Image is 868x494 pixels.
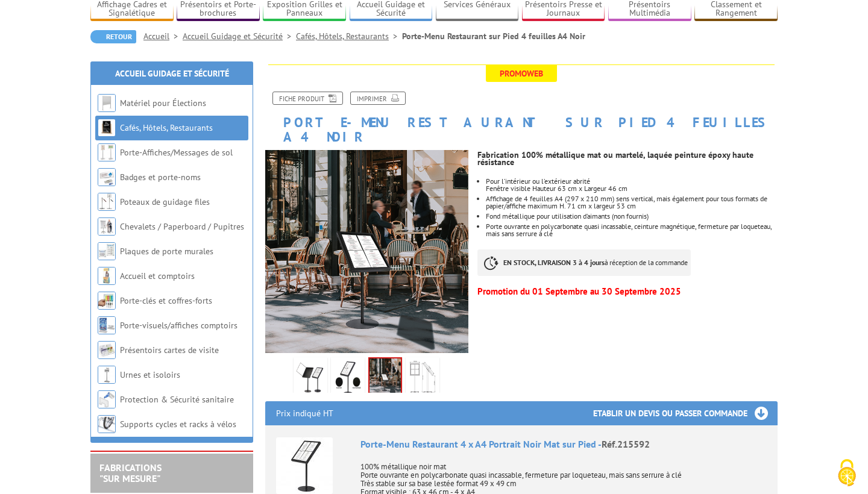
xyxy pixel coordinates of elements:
span: Promoweb [486,65,557,82]
a: Protection & Sécurité sanitaire [120,394,234,405]
a: Porte-Affiches/Messages de sol [120,147,233,158]
img: Urnes et isoloirs [98,366,116,384]
strong: Fabrication 100% métallique mat ou martelé, laquée peinture époxy haute résistance [477,149,753,167]
strong: EN STOCK, LIVRAISON 3 à 4 jours [503,258,605,267]
a: Matériel pour Élections [120,98,206,108]
span: Réf.215592 [602,438,650,450]
img: porte_menu_sur_pied_a4_4_feuilles_noir_215593.jpg [408,360,437,397]
img: 215592_restaurant_porte_menu_4xa4_terrasse.jpg [370,358,401,396]
a: Fiche produit [272,92,343,105]
img: Poteaux de guidage files [98,193,116,211]
img: Porte-Affiches/Messages de sol [98,143,116,161]
h3: Etablir un devis ou passer commande [593,401,778,425]
img: Cookies (fenêtre modale) [832,458,862,488]
p: Pour l’intérieur ou l’extérieur abrité [486,178,778,185]
a: Porte-clés et coffres-forts [120,295,212,306]
img: Supports cycles et racks à vélos [98,415,116,433]
div: Porte-Menu Restaurant 4 x A4 Portrait Noir Mat sur Pied - [360,437,767,451]
button: Cookies (fenêtre modale) [826,453,868,494]
a: Accueil [143,31,183,42]
a: FABRICATIONS"Sur Mesure" [99,461,162,484]
a: Retour [90,30,136,43]
img: 215592_restaurant_porte_menu_4xa4_mat.jpg [296,360,325,397]
p: Prix indiqué HT [276,401,333,425]
a: Imprimer [350,92,406,105]
p: Promotion du 01 Septembre au 30 Septembre 2025 [477,288,778,295]
img: Badges et porte-noms [98,168,116,186]
li: Affichage de 4 feuilles A4 (297 x 210 mm) sens vertical, mais également pour tous formats de papi... [486,195,778,210]
a: Accueil Guidage et Sécurité [115,68,229,79]
img: Cafés, Hôtels, Restaurants [98,119,116,137]
a: Cafés, Hôtels, Restaurants [120,122,213,133]
img: Protection & Sécurité sanitaire [98,390,116,408]
img: 21559_2215593_restaurant_porte_menu_4xa4.jpg [333,360,362,397]
a: Accueil Guidage et Sécurité [183,31,296,42]
a: Urnes et isoloirs [120,369,180,380]
img: Présentoirs cartes de visite [98,341,116,359]
img: Matériel pour Élections [98,94,116,112]
p: à réception de la commande [477,249,691,276]
img: 215592_restaurant_porte_menu_4xa4_terrasse.jpg [265,150,468,353]
a: Supports cycles et racks à vélos [120,419,236,430]
li: Porte-Menu Restaurant sur Pied 4 feuilles A4 Noir [402,30,585,42]
a: Cafés, Hôtels, Restaurants [296,31,402,42]
li: Fond métallique pour utilisation d’aimants (non fournis) [486,213,778,220]
a: Chevalets / Paperboard / Pupitres [120,221,244,232]
img: Chevalets / Paperboard / Pupitres [98,217,116,236]
img: Porte-Menu Restaurant 4 x A4 Portrait Noir Mat sur Pied [276,437,333,494]
a: Porte-visuels/affiches comptoirs [120,320,237,331]
img: Accueil et comptoirs [98,267,116,285]
a: Poteaux de guidage files [120,196,210,207]
img: Plaques de porte murales [98,242,116,260]
a: Badges et porte-noms [120,172,201,183]
a: Plaques de porte murales [120,246,213,257]
li: Porte ouvrante en polycarbonate quasi incassable, ceinture magnétique, fermeture par loqueteau, m... [486,223,778,237]
img: Porte-visuels/affiches comptoirs [98,316,116,334]
p: Fenêtre visible Hauteur 63 cm x Largeur 46 cm [486,185,778,192]
a: Accueil et comptoirs [120,270,195,281]
img: Porte-clés et coffres-forts [98,292,116,310]
a: Présentoirs cartes de visite [120,345,219,355]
